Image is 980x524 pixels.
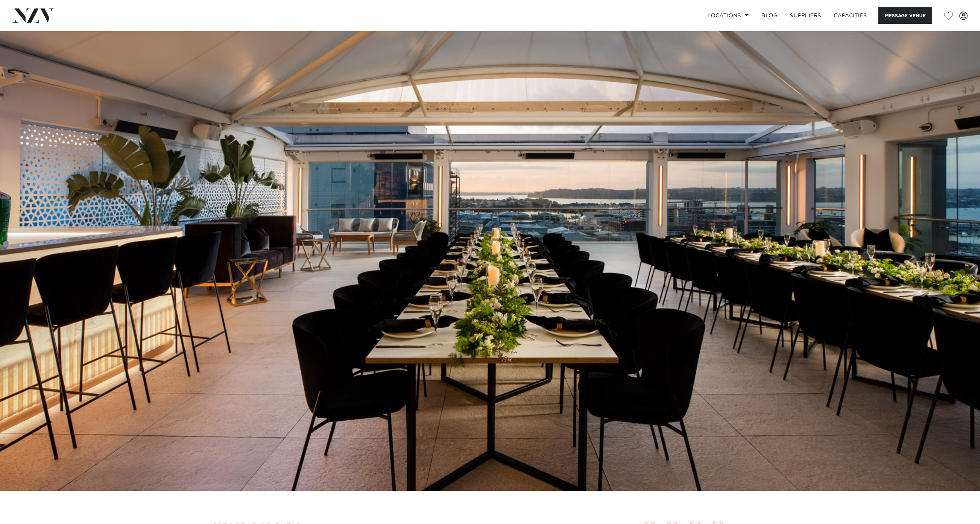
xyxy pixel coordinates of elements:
[828,7,873,24] a: Capacities
[878,7,932,24] button: Message Venue
[784,7,827,24] a: SUPPLIERS
[701,7,755,24] a: Locations
[755,7,784,24] a: BLOG
[12,8,54,22] img: nzv-logo.png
